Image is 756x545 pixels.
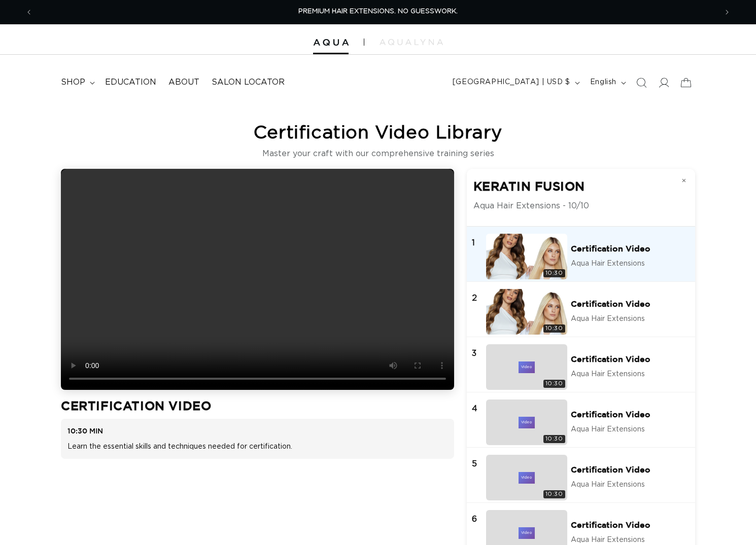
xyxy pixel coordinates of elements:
div: 3 [472,346,482,361]
div: 4 [472,402,482,416]
h4: Certification Video [571,520,690,530]
h4: Certification Video [571,354,690,365]
button: English [584,73,630,92]
span: 10:30 [543,380,565,388]
button: [GEOGRAPHIC_DATA] | USD $ [446,73,584,92]
p: Aqua Hair Extensions [571,370,690,379]
span: Learn the essential skills and techniques needed for certification. [67,442,448,452]
img: aqualyna.com [380,39,443,45]
a: Education [99,71,162,94]
a: Salon Locator [205,71,291,94]
span: Education [105,77,156,88]
summary: Search [630,71,652,94]
h1: Certification Video Library [61,122,695,144]
summary: shop [55,71,99,94]
div: 2 [472,291,482,306]
span: 10:30 [543,269,565,277]
span: Salon Locator [212,77,285,88]
button: Next announcement [716,3,738,22]
h4: Certification Video [571,409,690,420]
img: Aqua Hair Extensions [313,39,349,46]
span: About [168,77,199,88]
p: Aqua Hair Extensions [571,481,690,489]
div: 6 [472,512,482,527]
span: [GEOGRAPHIC_DATA] | USD $ [453,77,570,88]
div: 1 [472,236,482,250]
h4: Certification Video [571,243,690,254]
span: 10:30 [543,435,565,443]
h3: KERATIN FUSION [473,179,689,194]
h4: Certification Video [571,464,690,475]
p: Aqua Hair Extensions [571,425,690,434]
p: Aqua Hair Extensions [571,260,690,268]
span: English [590,77,616,88]
div: 10:30 MIN [67,425,448,438]
img: Certification Video [486,234,567,279]
p: Aqua Hair Extensions - 10/10 [473,201,689,211]
h2: Certification Video [61,397,454,413]
p: Aqua Hair Extensions [571,315,690,323]
button: Close playlist [678,174,690,186]
span: 10:30 [543,324,565,333]
div: 5 [472,457,482,471]
p: Aqua Hair Extensions [571,536,690,544]
a: About [162,71,205,94]
p: Master your craft with our comprehensive training series [226,149,530,159]
span: shop [61,77,85,88]
h4: Certification Video [571,299,690,309]
span: PREMIUM HAIR EXTENSIONS. NO GUESSWORK. [298,8,458,15]
span: 10:30 [543,490,565,498]
img: Certification Video [486,289,567,335]
button: Previous announcement [18,3,40,22]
